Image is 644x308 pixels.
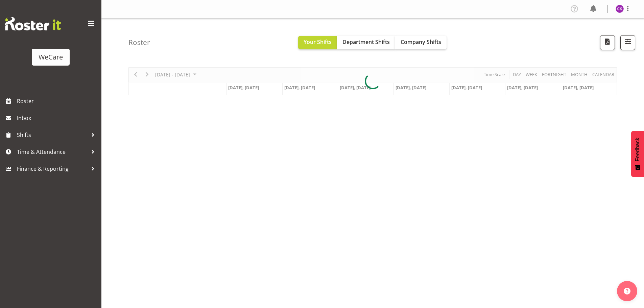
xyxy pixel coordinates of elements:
[616,5,624,13] img: chloe-kim10479.jpg
[620,35,635,50] button: Filter Shifts
[39,52,63,62] div: WeCare
[17,96,98,106] span: Roster
[631,131,644,177] button: Feedback - Show survey
[304,38,332,46] span: Your Shifts
[17,164,88,174] span: Finance & Reporting
[5,17,61,30] img: Rosterit website logo
[600,35,615,50] button: Download a PDF of the roster according to the set date range.
[624,288,630,294] img: help-xxl-2.png
[635,138,641,161] span: Feedback
[342,38,390,46] span: Department Shifts
[395,36,447,49] button: Company Shifts
[298,36,337,49] button: Your Shifts
[401,38,441,46] span: Company Shifts
[17,147,88,157] span: Time & Attendance
[17,130,88,140] span: Shifts
[17,113,98,123] span: Inbox
[128,39,150,46] h4: Roster
[337,36,395,49] button: Department Shifts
